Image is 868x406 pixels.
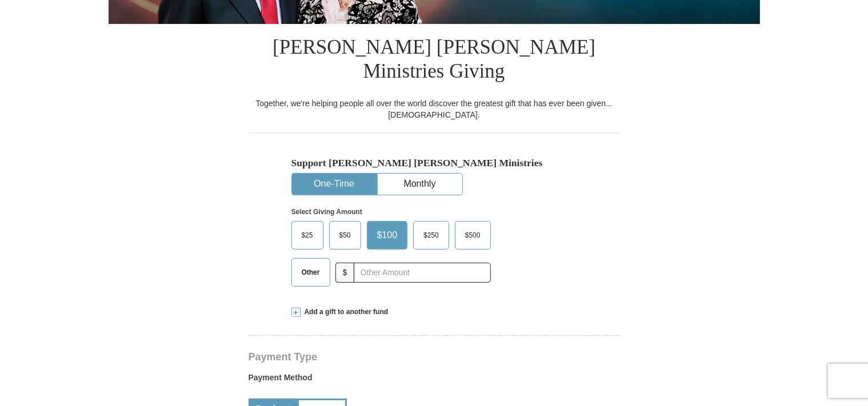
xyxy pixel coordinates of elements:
[249,372,620,389] label: Payment Method
[292,174,377,195] button: One-Time
[371,227,403,244] span: $100
[296,227,319,244] span: $25
[249,24,620,98] h1: [PERSON_NAME] [PERSON_NAME] Ministries Giving
[334,227,357,244] span: $50
[249,98,620,120] div: Together, we're helping people all over the world discover the greatest gift that has ever been g...
[301,307,389,317] span: Add a gift to another fund
[335,263,355,283] span: $
[296,264,326,281] span: Other
[291,208,362,216] strong: Select Giving Amount
[418,227,445,244] span: $250
[354,263,490,283] input: Other Amount
[291,157,577,169] h5: Support [PERSON_NAME] [PERSON_NAME] Ministries
[378,174,462,195] button: Monthly
[459,227,486,244] span: $500
[249,352,620,361] h4: Payment Type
